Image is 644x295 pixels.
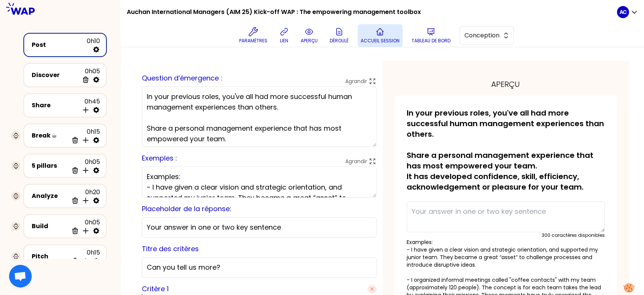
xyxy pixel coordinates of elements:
[142,167,377,198] textarea: Examples: - I have given a clear vision and strategic orientation, and supported my junior team. ...
[617,6,638,18] button: AC
[301,38,318,44] p: aperçu
[68,248,100,265] div: 0h15
[79,67,100,83] div: 0h05
[345,77,367,85] p: Agrandir
[68,218,100,235] div: 0h05
[142,73,222,83] label: Question d’émergence :
[32,222,68,231] div: Build
[32,40,87,49] div: Post
[460,26,514,45] button: Conception
[277,24,292,47] button: lien
[32,101,79,110] div: Share
[32,192,68,201] div: Analyze
[345,158,367,165] p: Agrandir
[407,108,605,192] p: In your previous roles, you've all had more successful human management experiences than others. ...
[68,127,100,144] div: 0h15
[361,38,400,44] p: Accueil session
[298,24,321,47] button: aperçu
[412,38,450,44] p: Tableau de bord
[330,38,349,44] p: Déroulé
[87,37,100,53] div: 0h10
[327,24,352,47] button: Déroulé
[358,24,403,47] button: Accueil session
[142,284,169,294] label: Critère 1
[9,265,32,287] div: Ouvrir le chat
[236,24,271,47] button: Paramètres
[32,252,68,261] div: Pitch
[142,244,199,253] label: Titre des critères
[32,131,68,140] div: Break ☕
[395,79,617,90] div: aperçu
[619,8,627,16] p: AC
[68,158,100,174] div: 0h05
[142,86,377,147] textarea: In your previous roles, you've all had more successful human management experiences than others. ...
[542,232,605,238] div: 300 caractères disponibles
[239,38,267,44] p: Paramètres
[142,153,177,163] label: Exemples :
[68,188,100,204] div: 0h20
[142,204,231,213] label: Placeholder de la réponse:
[79,97,100,114] div: 0h45
[32,161,68,170] div: 5 pillars
[280,38,288,44] p: lien
[464,31,498,40] span: Conception
[409,24,453,47] button: Tableau de bord
[32,71,79,80] div: Discover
